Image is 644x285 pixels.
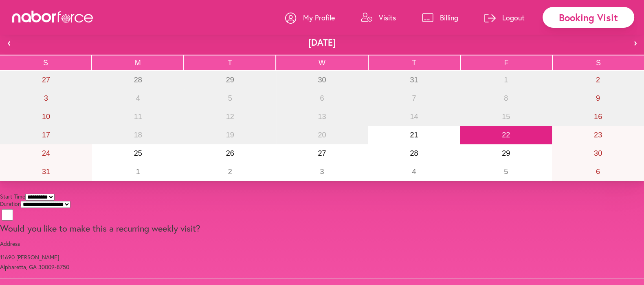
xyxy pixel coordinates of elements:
abbr: July 31, 2025 [410,76,418,84]
p: Logout [502,13,525,22]
abbr: August 17, 2025 [42,131,50,139]
abbr: Thursday [412,59,416,67]
button: August 21, 2025 [368,126,460,144]
abbr: August 26, 2025 [226,149,234,157]
abbr: Wednesday [319,59,325,67]
button: › [626,30,644,55]
abbr: Sunday [43,59,48,67]
abbr: August 24, 2025 [42,149,50,157]
button: August 22, 2025 [460,126,552,144]
button: August 13, 2025 [276,108,368,126]
button: August 30, 2025 [552,144,644,163]
button: August 8, 2025 [460,89,552,108]
button: August 2, 2025 [552,71,644,89]
abbr: August 6, 2025 [320,94,324,102]
abbr: August 31, 2025 [42,168,50,176]
button: August 25, 2025 [92,144,184,163]
button: September 5, 2025 [460,163,552,181]
a: Billing [422,5,458,30]
button: August 20, 2025 [276,126,368,144]
abbr: August 22, 2025 [502,131,510,139]
abbr: August 28, 2025 [410,149,418,157]
abbr: August 4, 2025 [136,94,140,102]
abbr: August 5, 2025 [228,94,232,102]
abbr: August 9, 2025 [596,94,600,102]
abbr: August 18, 2025 [134,131,142,139]
abbr: August 20, 2025 [318,131,326,139]
abbr: July 28, 2025 [134,76,142,84]
button: August 15, 2025 [460,108,552,126]
p: Visits [379,13,396,22]
button: August 6, 2025 [276,89,368,108]
abbr: September 4, 2025 [412,168,416,176]
abbr: August 30, 2025 [594,149,602,157]
button: August 5, 2025 [184,89,276,108]
abbr: September 1, 2025 [136,168,140,176]
abbr: August 3, 2025 [44,94,48,102]
button: August 7, 2025 [368,89,460,108]
abbr: August 12, 2025 [226,113,234,121]
abbr: August 25, 2025 [134,149,142,157]
abbr: August 27, 2025 [318,149,326,157]
abbr: August 1, 2025 [504,76,508,84]
div: Booking Visit [543,7,634,28]
abbr: September 5, 2025 [504,168,508,176]
button: August 11, 2025 [92,108,184,126]
abbr: August 21, 2025 [410,131,418,139]
abbr: August 2, 2025 [596,76,600,84]
button: September 2, 2025 [184,163,276,181]
abbr: August 7, 2025 [412,94,416,102]
abbr: Friday [504,59,508,67]
abbr: August 14, 2025 [410,113,418,121]
button: July 29, 2025 [184,71,276,89]
button: July 31, 2025 [368,71,460,89]
button: September 1, 2025 [92,163,184,181]
button: August 12, 2025 [184,108,276,126]
abbr: August 19, 2025 [226,131,234,139]
abbr: August 10, 2025 [42,113,50,121]
button: August 14, 2025 [368,108,460,126]
a: Logout [484,5,525,30]
button: August 4, 2025 [92,89,184,108]
p: Billing [440,13,458,22]
a: My Profile [285,5,335,30]
abbr: July 29, 2025 [226,76,234,84]
abbr: August 29, 2025 [502,149,510,157]
button: August 23, 2025 [552,126,644,144]
button: September 6, 2025 [552,163,644,181]
button: August 16, 2025 [552,108,644,126]
a: Visits [361,5,396,30]
abbr: September 2, 2025 [228,168,232,176]
button: August 28, 2025 [368,144,460,163]
button: August 18, 2025 [92,126,184,144]
button: September 3, 2025 [276,163,368,181]
abbr: August 23, 2025 [594,131,602,139]
button: August 27, 2025 [276,144,368,163]
button: August 19, 2025 [184,126,276,144]
abbr: August 13, 2025 [318,113,326,121]
abbr: Saturday [596,59,601,67]
p: My Profile [303,13,335,22]
button: September 4, 2025 [368,163,460,181]
abbr: July 27, 2025 [42,76,50,84]
abbr: July 30, 2025 [318,76,326,84]
button: July 30, 2025 [276,71,368,89]
button: July 28, 2025 [92,71,184,89]
abbr: September 3, 2025 [320,168,324,176]
abbr: August 15, 2025 [502,113,510,121]
abbr: August 11, 2025 [134,113,142,121]
button: August 9, 2025 [552,89,644,108]
abbr: August 16, 2025 [594,113,602,121]
button: August 26, 2025 [184,144,276,163]
button: August 1, 2025 [460,71,552,89]
abbr: September 6, 2025 [596,168,600,176]
abbr: Tuesday [228,59,232,67]
abbr: Monday [135,59,141,67]
abbr: August 8, 2025 [504,94,508,102]
button: August 29, 2025 [460,144,552,163]
button: [DATE] [18,30,626,55]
